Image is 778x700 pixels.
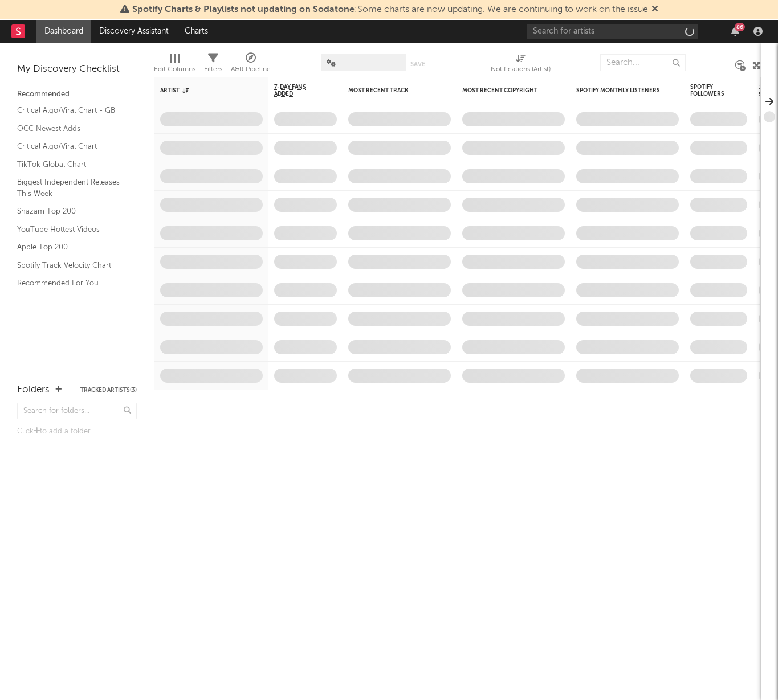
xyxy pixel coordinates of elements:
button: Save [410,61,425,67]
div: Folders [17,383,50,397]
a: Recommended For You [17,277,125,289]
a: Biggest Independent Releases This Week [17,176,125,199]
a: Apple Top 200 [17,241,125,253]
button: 86 [731,27,739,36]
a: OCC Newest Adds [17,122,125,135]
div: Most Recent Track [348,87,434,94]
div: Filters [204,63,222,76]
div: My Discovery Checklist [17,63,137,76]
div: Notifications (Artist) [491,48,551,81]
div: Edit Columns [154,63,195,76]
div: Artist [160,87,246,94]
a: Charts [177,20,216,43]
a: Critical Algo/Viral Chart - GB [17,104,125,117]
button: Tracked Artists(3) [80,387,137,393]
a: YouTube Hottest Videos [17,223,125,236]
div: Edit Columns [154,48,195,81]
div: 86 [735,23,745,31]
div: Spotify Followers [690,84,730,97]
div: Click to add a folder. [17,425,137,439]
div: A&R Pipeline [231,48,271,81]
div: Recommended [17,88,137,101]
a: TikTok Global Chart [17,158,125,171]
span: 7-Day Fans Added [274,84,320,97]
div: Most Recent Copyright [462,87,548,94]
a: Critical Algo/Viral Chart [17,140,125,153]
span: Dismiss [651,5,658,14]
span: : Some charts are now updating. We are continuing to work on the issue [132,5,648,14]
input: Search for folders... [17,403,137,419]
span: Spotify Charts & Playlists not updating on Sodatone [132,5,355,14]
a: Dashboard [36,20,91,43]
a: Discovery Assistant [91,20,177,43]
input: Search... [600,54,686,71]
a: Shazam Top 200 [17,205,125,218]
div: Filters [204,48,222,81]
div: Spotify Monthly Listeners [576,87,662,94]
div: A&R Pipeline [231,63,271,76]
input: Search for artists [527,24,698,39]
a: Spotify Track Velocity Chart [17,259,125,272]
div: Notifications (Artist) [491,63,551,76]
